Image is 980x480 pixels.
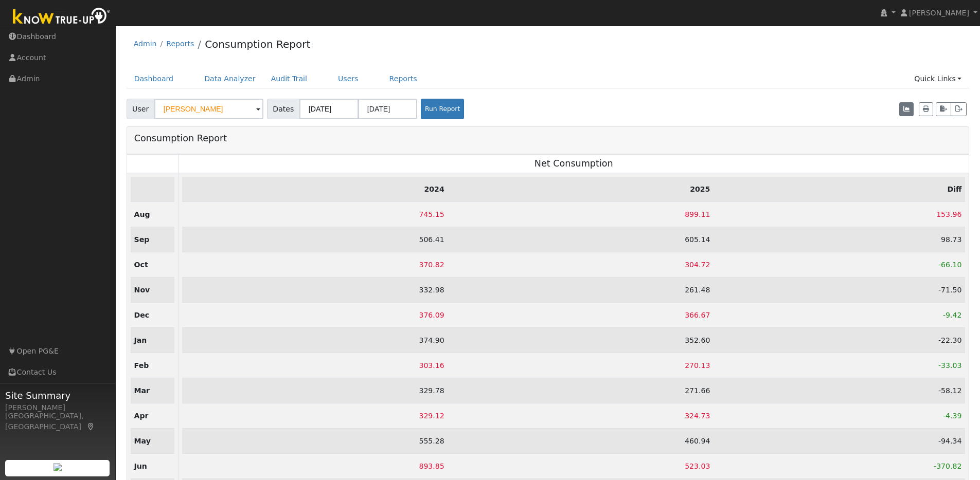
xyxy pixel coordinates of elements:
[182,201,448,227] td: 745.15
[134,386,150,395] strong: Mar
[182,158,965,169] h3: Net Consumption
[448,328,714,353] td: 352.60
[134,437,151,445] strong: May
[909,9,969,17] span: [PERSON_NAME]
[714,353,965,378] td: -33.03
[182,277,448,302] td: 332.98
[382,69,425,88] a: Reports
[448,353,714,378] td: 270.13
[134,412,149,420] strong: Apr
[127,99,155,119] span: User
[690,185,710,193] strong: 2025
[714,429,965,454] td: -94.34
[134,261,148,269] strong: Oct
[899,102,914,117] button: Show Graph
[263,69,315,88] a: Audit Trail
[134,336,147,344] strong: Jan
[182,303,448,328] td: 376.09
[127,69,182,88] a: Dashboard
[448,429,714,454] td: 460.94
[166,40,194,48] a: Reports
[182,252,448,277] td: 370.82
[714,227,965,252] td: 98.73
[134,462,147,470] strong: Jun
[714,454,965,479] td: -370.82
[182,378,448,403] td: 329.78
[134,286,150,294] strong: Nov
[86,422,96,431] a: Map
[448,201,714,227] td: 899.11
[714,277,965,302] td: -71.50
[154,99,263,119] input: Select a User
[5,411,110,432] div: [GEOGRAPHIC_DATA], [GEOGRAPHIC_DATA]
[714,252,965,277] td: -66.10
[714,201,965,227] td: 153.96
[919,102,933,117] button: Print
[134,210,150,218] strong: Aug
[448,277,714,302] td: 261.48
[182,403,448,429] td: 329.12
[182,454,448,479] td: 893.85
[448,403,714,429] td: 324.73
[951,102,967,117] button: Export Interval Data
[182,328,448,353] td: 374.90
[134,311,150,319] strong: Dec
[906,69,969,88] a: Quick Links
[947,185,961,193] strong: Diff
[5,402,110,413] div: [PERSON_NAME]
[267,99,300,119] span: Dates
[182,353,448,378] td: 303.16
[714,378,965,403] td: -58.12
[134,235,150,244] strong: Sep
[714,403,965,429] td: -4.39
[448,454,714,479] td: 523.03
[134,40,157,48] a: Admin
[714,303,965,328] td: -9.42
[448,252,714,277] td: 304.72
[448,227,714,252] td: 605.14
[5,389,110,402] span: Site Summary
[197,69,263,88] a: Data Analyzer
[205,38,310,50] a: Consumption Report
[421,99,464,119] button: Run Report
[134,361,149,370] strong: Feb
[714,328,965,353] td: -22.30
[182,227,448,252] td: 506.41
[8,6,116,29] img: Know True-Up
[936,102,951,117] button: Export to CSV
[330,69,366,88] a: Users
[448,378,714,403] td: 271.66
[448,303,714,328] td: 366.67
[424,185,444,193] strong: 2024
[182,429,448,454] td: 555.28
[134,131,227,146] h3: Consumption Report
[54,463,62,471] img: retrieve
